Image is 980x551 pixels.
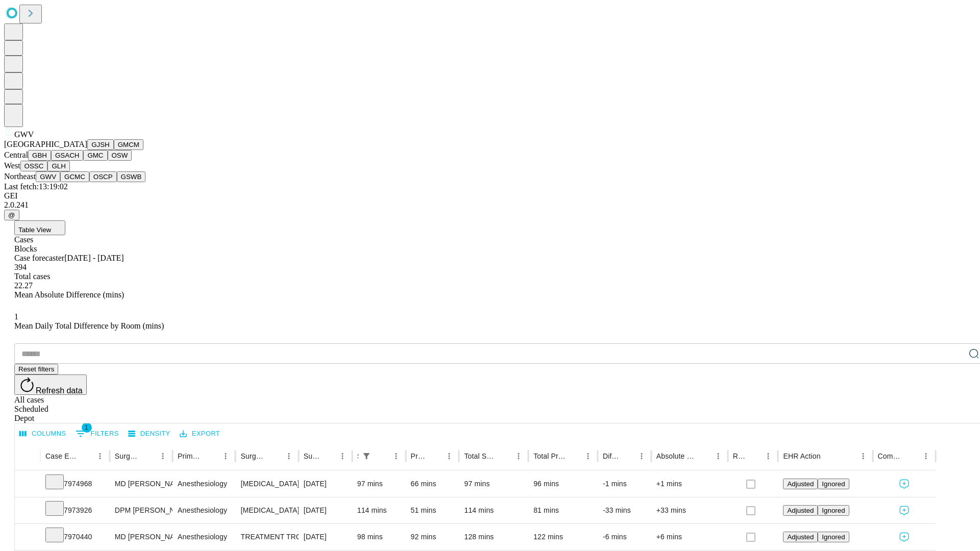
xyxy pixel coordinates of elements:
[204,449,218,463] button: Sort
[45,524,105,550] div: 7970440
[919,449,933,463] button: Menu
[282,449,296,463] button: Menu
[115,471,167,497] div: MD [PERSON_NAME] [PERSON_NAME] Md
[115,497,167,523] div: DPM [PERSON_NAME] [PERSON_NAME]
[240,497,293,523] div: [MEDICAL_DATA] METATARSOPHALANGEAL JOINT
[14,254,64,262] span: Case forecaster
[375,449,389,463] button: Sort
[83,150,107,161] button: GMC
[567,449,581,463] button: Sort
[818,505,849,516] button: Ignored
[818,479,849,489] button: Ignored
[36,171,60,182] button: GWV
[497,449,511,463] button: Sort
[761,449,775,463] button: Menu
[656,471,723,497] div: +1 mins
[581,449,595,463] button: Menu
[357,524,401,550] div: 98 mins
[20,502,35,520] button: Expand
[4,210,19,220] button: @
[856,449,870,463] button: Menu
[304,497,347,523] div: [DATE]
[82,422,92,433] span: 1
[20,475,35,493] button: Expand
[126,426,173,442] button: Density
[117,171,146,182] button: GSWB
[533,497,593,523] div: 81 mins
[14,263,27,271] span: 394
[304,471,347,497] div: [DATE]
[45,471,105,497] div: 7974968
[787,480,814,488] span: Adjusted
[783,505,818,516] button: Adjusted
[697,449,711,463] button: Sort
[359,449,374,463] div: 1 active filter
[4,172,36,181] span: Northeast
[4,161,20,170] span: West
[603,497,646,523] div: -33 mins
[656,452,696,460] div: Absolute Difference
[511,449,526,463] button: Menu
[240,524,293,550] div: TREATMENT TROCHANTERIC [MEDICAL_DATA] FRACTURE INTERMEDULLARY ROD
[178,497,230,523] div: Anesthesiology
[428,449,442,463] button: Sort
[304,524,347,550] div: [DATE]
[45,452,78,460] div: Case Epic Id
[240,471,293,497] div: [MEDICAL_DATA] LEG,KNEE, ANKLE DEEP
[267,449,282,463] button: Sort
[822,480,845,488] span: Ignored
[464,497,523,523] div: 114 mins
[464,452,496,460] div: Total Scheduled Duration
[411,471,454,497] div: 66 mins
[18,226,51,234] span: Table View
[115,524,167,550] div: MD [PERSON_NAME] [PERSON_NAME] Md
[64,254,124,262] span: [DATE] - [DATE]
[357,452,358,460] div: Scheduled In Room Duration
[14,130,34,139] span: GWV
[51,150,83,161] button: GSACH
[787,507,814,514] span: Adjusted
[656,524,723,550] div: +6 mins
[14,312,18,321] span: 1
[115,452,140,460] div: Surgeon Name
[389,449,403,463] button: Menu
[89,171,117,182] button: OSCP
[822,507,845,514] span: Ignored
[747,449,761,463] button: Sort
[178,471,230,497] div: Anesthesiology
[87,139,114,150] button: GJSH
[357,471,401,497] div: 97 mins
[114,139,143,150] button: GMCM
[20,161,48,171] button: OSSC
[4,151,28,159] span: Central
[603,471,646,497] div: -1 mins
[108,150,132,161] button: OSW
[14,281,33,290] span: 22.27
[533,452,566,460] div: Total Predicted Duration
[8,211,15,219] span: @
[93,449,107,463] button: Menu
[14,290,124,299] span: Mean Absolute Difference (mins)
[359,449,374,463] button: Show filters
[14,374,87,395] button: Refresh data
[178,524,230,550] div: Anesthesiology
[4,201,976,210] div: 2.0.241
[218,449,233,463] button: Menu
[335,449,350,463] button: Menu
[822,449,836,463] button: Sort
[822,533,845,541] span: Ignored
[141,449,156,463] button: Sort
[783,452,820,460] div: EHR Action
[14,272,50,281] span: Total cases
[156,449,170,463] button: Menu
[411,452,427,460] div: Predicted In Room Duration
[73,425,121,442] button: Show filters
[787,533,814,541] span: Adjusted
[4,191,976,201] div: GEI
[818,532,849,542] button: Ignored
[878,452,903,460] div: Comments
[4,140,87,148] span: [GEOGRAPHIC_DATA]
[620,449,634,463] button: Sort
[304,452,320,460] div: Surgery Date
[533,524,593,550] div: 122 mins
